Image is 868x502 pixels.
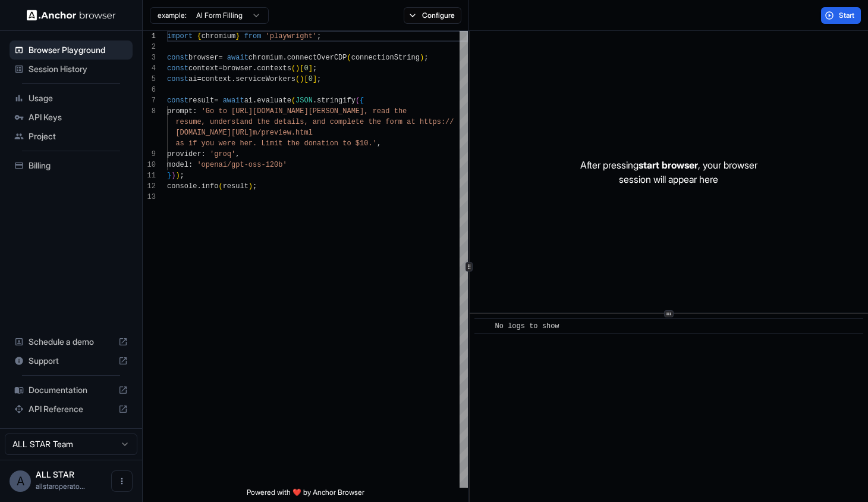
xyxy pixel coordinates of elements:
[202,107,381,116] span: 'Go to [URL][DOMAIN_NAME][PERSON_NAME], re
[282,54,287,62] span: .
[295,64,300,73] span: )
[424,54,428,62] span: ;
[158,11,187,20] span: example:
[175,172,180,180] span: )
[188,64,218,73] span: context
[10,127,133,146] div: Project
[639,159,698,171] span: start browser
[29,92,128,104] span: Usage
[313,96,317,105] span: .
[167,150,202,158] span: provider
[351,54,420,62] span: connectionString
[143,181,156,192] div: 12
[143,160,156,170] div: 10
[10,332,133,351] div: Schedule a demo
[10,89,133,108] div: Usage
[27,10,116,21] img: Anchor Logo
[295,75,300,83] span: (
[266,32,317,40] span: 'playwright'
[317,96,356,105] span: stringify
[197,32,201,40] span: {
[360,96,364,105] span: {
[29,130,128,142] span: Project
[313,64,317,73] span: ;
[404,7,461,24] button: Configure
[377,139,381,148] span: ,
[175,129,253,137] span: [DOMAIN_NAME][URL]
[36,469,74,479] span: ALL STAR
[304,75,308,83] span: [
[188,75,197,83] span: ai
[309,75,313,83] span: 0
[167,96,188,105] span: const
[381,107,407,116] span: ad the
[214,96,218,105] span: =
[821,7,861,24] button: Start
[10,40,133,60] div: Browser Playground
[231,75,235,83] span: .
[244,32,262,40] span: from
[10,381,133,400] div: Documentation
[29,63,128,75] span: Session History
[188,96,214,105] span: result
[309,64,313,73] span: ]
[202,32,236,40] span: chromium
[495,322,559,330] span: No logs to show
[167,161,188,169] span: model
[313,75,317,83] span: ]
[10,400,133,419] div: API Reference
[10,351,133,370] div: Support
[167,64,188,73] span: const
[244,96,253,105] span: ai
[143,63,156,74] div: 4
[197,75,201,83] span: =
[197,182,201,191] span: .
[202,75,231,83] span: context
[202,150,206,158] span: :
[227,54,249,62] span: await
[253,182,257,191] span: ;
[143,170,156,181] div: 11
[171,172,175,180] span: )
[143,74,156,85] div: 5
[356,96,360,105] span: (
[10,156,133,175] div: Billing
[167,75,188,83] span: const
[223,96,244,105] span: await
[29,111,128,123] span: API Keys
[167,54,188,62] span: const
[180,172,184,180] span: ;
[257,64,291,73] span: contexts
[291,64,295,73] span: (
[143,95,156,106] div: 7
[197,161,287,169] span: 'openai/gpt-oss-120b'
[480,320,486,332] span: ​
[218,54,222,62] span: =
[143,106,156,117] div: 8
[257,96,291,105] span: evaluate
[420,54,424,62] span: )
[167,32,193,40] span: import
[10,60,133,79] div: Session History
[36,482,85,491] span: allstaroperator@gmail.com
[111,470,133,492] button: Open menu
[235,32,240,40] span: }
[175,139,376,148] span: as if you were her. Limit the donation to $10.'
[300,64,304,73] span: [
[235,150,240,158] span: ,
[253,129,313,137] span: m/preview.html
[295,96,313,105] span: JSON
[29,160,128,172] span: Billing
[167,182,197,191] span: console
[167,107,193,116] span: prompt
[249,54,283,62] span: chromium
[143,149,156,160] div: 9
[304,64,308,73] span: 0
[249,182,253,191] span: )
[235,75,295,83] span: serviceWorkers
[188,54,218,62] span: browser
[202,182,219,191] span: info
[29,336,114,348] span: Schedule a demo
[188,161,193,169] span: :
[143,42,156,52] div: 2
